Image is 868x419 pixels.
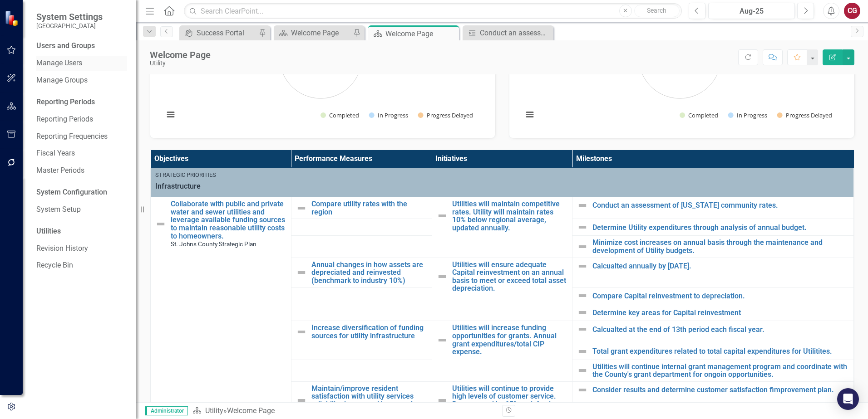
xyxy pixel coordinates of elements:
a: Determine key areas for Capital reinvestment [592,309,849,317]
a: Increase diversification of funding sources for utility infrastructure [311,324,427,340]
td: Double-Click to Edit Right Click for Context Menu [572,343,854,360]
a: Determine Utility expenditures through analysis of annual budget. [592,224,849,232]
img: ClearPoint Strategy [5,10,20,26]
button: CG [844,3,860,19]
img: Not Defined [577,385,588,395]
div: Strategic Priorities [155,171,849,179]
td: Double-Click to Edit Right Click for Context Menu [572,360,854,381]
button: Show Progress Delayed [777,111,833,119]
a: Compare Capital reinvestment to depreciation. [592,292,849,300]
input: Search ClearPoint... [184,3,682,19]
button: Show In Progress [728,111,767,119]
td: Double-Click to Edit Right Click for Context Menu [572,304,854,321]
a: Utility [205,406,223,415]
td: Double-Click to Edit Right Click for Context Menu [291,258,432,287]
img: Not Defined [437,271,448,282]
button: Search [634,5,680,17]
div: Reporting Periods [36,97,127,107]
a: Compare utility rates with the region [311,200,427,216]
img: Not Defined [296,203,307,214]
a: Conduct an assessment of [US_STATE] community rates. [592,201,849,209]
button: Show Progress Delayed [418,111,474,119]
img: Not Defined [577,307,588,318]
span: System Settings [36,11,103,22]
a: Master Periods [36,166,127,176]
a: Annual changes in how assets are depreciated and reinvested (benchmark to industry 10%) [311,261,427,285]
a: Utilities will continue to provide high levels of customer service. Represented by 85% satisfacti... [452,385,568,416]
a: Calcualted at the end of 13th period each fiscal year. [592,326,849,334]
div: System Configuration [36,187,127,198]
div: Welcome Page [227,406,275,415]
img: Not Defined [577,200,588,211]
a: System Setup [36,205,127,215]
img: Not Defined [296,395,307,406]
div: Success Portal [197,27,256,39]
div: Open Intercom Messenger [837,388,859,410]
div: Welcome Page [385,28,457,39]
a: Conduct an assessment of [US_STATE] community rates. [465,27,551,39]
td: Double-Click to Edit Right Click for Context Menu [432,321,572,381]
div: Utility [150,60,211,67]
div: Users and Groups [36,41,127,51]
td: Double-Click to Edit Right Click for Context Menu [432,258,572,321]
button: Show In Progress [369,111,408,119]
a: Utilities will maintain competitive rates. Utility will maintain rates 10% below regional average... [452,200,568,232]
td: Double-Click to Edit Right Click for Context Menu [572,287,854,304]
td: Double-Click to Edit Right Click for Context Menu [291,197,432,219]
button: Show Completed [321,111,359,119]
div: Welcome Page [291,27,351,39]
a: Success Portal [182,27,256,39]
img: Not Defined [577,324,588,335]
img: Not Defined [577,365,588,376]
td: Double-Click to Edit Right Click for Context Menu [291,321,432,343]
a: Utilities will continue internal grant management program and coordinate with the County's grant ... [592,363,849,379]
button: View chart menu, Chart [523,108,536,121]
a: Utilities will increase funding opportunities for grants. Annual grant expenditures/total CIP exp... [452,324,568,356]
div: Conduct an assessment of [US_STATE] community rates. [480,27,551,39]
a: Collaborate with public and private water and sewer utilities and leverage available funding sour... [171,200,286,240]
img: Not Defined [437,395,448,406]
button: View chart menu, Chart [164,108,177,121]
img: Not Defined [437,210,448,221]
button: Aug-25 [708,3,795,19]
td: Double-Click to Edit Right Click for Context Menu [291,381,432,419]
a: Welcome Page [276,27,351,39]
a: Calcualted annually by [DATE]. [592,262,849,270]
a: Utilities will ensure adequate Capital reinvestment on an annual basis to meet or exceed total as... [452,261,568,292]
a: Minimize cost increases on annual basis through the maintenance and development of Utility budgets. [592,239,849,254]
img: Not Defined [577,241,588,252]
button: Show Completed [680,111,718,119]
div: » [192,406,495,416]
div: Aug-25 [711,6,792,17]
a: Maintain/improve resident satisfaction with utility services reliability (measured by annual comm... [311,385,427,416]
a: Consider results and determine customer satisfaction fimprovement plan. [592,386,849,394]
img: Not Defined [577,290,588,301]
td: Double-Click to Edit Right Click for Context Menu [572,321,854,343]
div: Welcome Page [150,50,211,60]
span: St. Johns County Strategic Plan [171,240,256,248]
td: Double-Click to Edit Right Click for Context Menu [572,236,854,258]
img: Not Defined [577,222,588,233]
img: Not Defined [296,326,307,337]
td: Double-Click to Edit Right Click for Context Menu [432,197,572,258]
a: Revision History [36,244,127,254]
a: Recycle Bin [36,260,127,271]
td: Double-Click to Edit Right Click for Context Menu [572,381,854,419]
td: Double-Click to Edit [151,168,854,197]
a: Manage Users [36,58,127,68]
a: Reporting Periods [36,114,127,125]
img: Not Defined [296,267,307,278]
td: Double-Click to Edit Right Click for Context Menu [572,197,854,219]
span: Infrastructure [155,181,849,192]
div: Utilities [36,226,127,237]
img: Not Defined [155,219,166,229]
a: Reporting Frequencies [36,132,127,142]
img: Not Defined [577,346,588,357]
span: Administrator [145,406,188,415]
small: [GEOGRAPHIC_DATA] [36,22,103,29]
img: Not Defined [437,335,448,346]
a: Total grant expenditures related to total capital expenditures for Utilitites. [592,347,849,356]
a: Fiscal Years [36,148,127,159]
td: Double-Click to Edit Right Click for Context Menu [572,258,854,287]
